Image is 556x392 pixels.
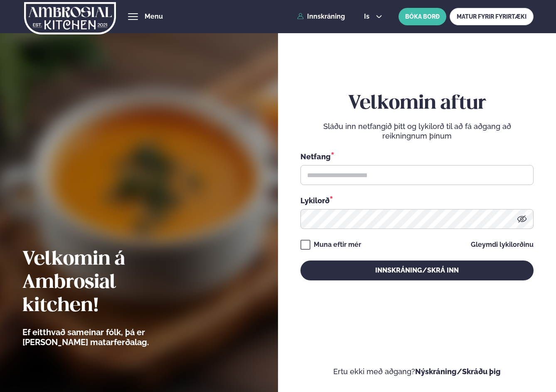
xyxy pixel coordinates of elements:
[415,367,501,376] a: Nýskráning/Skráðu þig
[300,122,534,141] p: Sláðu inn netfangið þitt og lykilorð til að fá aðgang að reikningnum þínum
[300,261,534,280] button: Innskráning/Skrá inn
[471,241,534,248] a: Gleymdi lykilorðinu
[399,8,446,25] button: BÓKA BORÐ
[300,195,534,206] div: Lykilorð
[364,13,372,20] span: is
[357,13,389,20] button: is
[450,8,534,25] a: MATUR FYRIR FYRIRTÆKI
[24,1,116,35] img: logo
[300,92,534,115] h2: Velkomin aftur
[128,12,138,22] button: hamburger
[22,327,195,347] p: Ef eitthvað sameinar fólk, þá er [PERSON_NAME] matarferðalag.
[300,367,534,377] p: Ertu ekki með aðgang?
[22,248,195,318] h2: Velkomin á Ambrosial kitchen!
[300,151,534,162] div: Netfang
[297,13,345,20] a: Innskráning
